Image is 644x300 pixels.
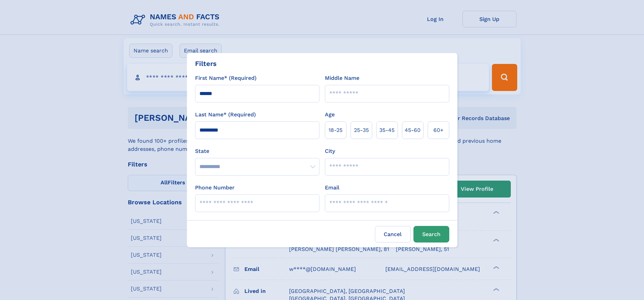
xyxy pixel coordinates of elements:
label: Cancel [375,226,411,243]
label: First Name* (Required) [195,74,257,82]
span: 35‑45 [379,126,395,134]
label: Middle Name [325,74,359,82]
label: City [325,147,335,155]
button: Search [413,226,449,243]
span: 25‑35 [354,126,369,134]
span: 45‑60 [405,126,421,134]
span: 60+ [433,126,444,134]
div: Filters [195,59,217,69]
label: State [195,147,319,155]
span: 18‑25 [329,126,342,134]
label: Age [325,111,335,119]
label: Phone Number [195,184,235,192]
label: Last Name* (Required) [195,111,256,119]
label: Email [325,184,339,192]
